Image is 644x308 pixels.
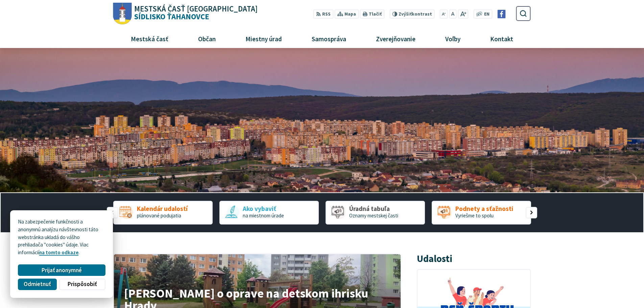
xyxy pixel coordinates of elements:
[195,29,218,48] span: Občan
[233,29,294,48] a: Miestny úrad
[18,218,105,257] p: Na zabezpečenie funkčnosti a anonymnú analýzu návštevnosti táto webstránka ukladá do vášho prehli...
[458,9,468,19] button: Zväčšiť veľkosť písma
[399,11,432,17] span: kontrast
[309,29,349,48] span: Samospráva
[443,29,463,48] span: Voľby
[349,212,398,219] span: Oznamy mestskej časti
[497,10,506,18] img: Prejsť na Facebook stránku
[433,29,473,48] a: Voľby
[18,279,56,290] button: Odmietnuť
[243,212,284,219] span: na miestnom úrade
[113,201,213,224] div: 1 / 5
[432,201,531,224] a: Podnety a sťažnosti Vyriešme to spolu
[243,29,284,48] span: Miestny úrad
[326,201,425,224] div: 3 / 5
[68,281,97,288] span: Prispôsobiť
[455,212,494,219] span: Vyriešme to spolu
[364,29,428,48] a: Zverejňovanie
[39,249,78,256] a: na tomto odkaze
[113,3,132,25] img: Prejsť na domovskú stránku
[449,9,456,19] button: Nastaviť pôvodnú veľkosť písma
[399,11,412,17] span: Zvýšiť
[113,3,258,25] a: Logo Sídlisko Ťahanovce, prejsť na domovskú stránku.
[186,29,228,48] a: Občan
[455,205,513,212] span: Podnety a sťažnosti
[369,11,382,17] span: Tlačiť
[322,11,331,18] span: RSS
[432,201,531,224] div: 4 / 5
[134,5,258,13] span: Mestská časť [GEOGRAPHIC_DATA]
[440,9,448,19] button: Zmenšiť veľkosť písma
[118,29,181,48] a: Mestská časť
[484,11,490,18] span: EN
[18,264,105,276] button: Prijať anonymné
[488,29,516,48] span: Kontakt
[360,9,384,19] button: Tlačiť
[128,29,171,48] span: Mestská časť
[373,29,418,48] span: Zverejňovanie
[349,205,398,212] span: Úradná tabuľa
[219,201,319,224] div: 2 / 5
[478,29,526,48] a: Kontakt
[335,9,359,19] a: Mapa
[326,201,425,224] a: Úradná tabuľa Oznamy mestskej časti
[243,205,284,212] span: Ako vybaviť
[137,205,188,212] span: Kalendár udalostí
[42,267,82,274] span: Prijať anonymné
[300,29,359,48] a: Samospráva
[107,207,118,218] div: Predošlý slajd
[417,254,452,264] h3: Udalosti
[137,212,181,219] span: plánované podujatia
[313,9,333,19] a: RSS
[482,11,492,18] a: EN
[132,5,258,21] h1: Sídlisko Ťahanovce
[24,281,51,288] span: Odmietnuť
[344,11,356,18] span: Mapa
[113,201,213,224] a: Kalendár udalostí plánované podujatia
[526,207,537,218] div: Nasledujúci slajd
[389,9,434,19] button: Zvýšiťkontrast
[219,201,319,224] a: Ako vybaviť na miestnom úrade
[59,279,105,290] button: Prispôsobiť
